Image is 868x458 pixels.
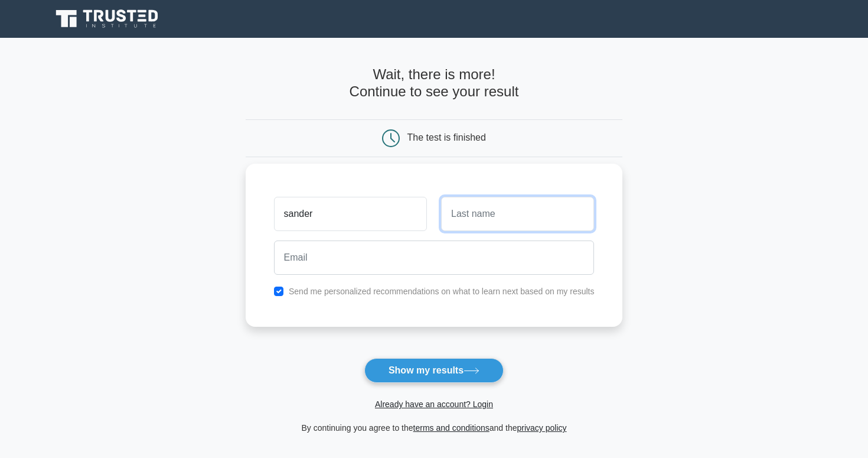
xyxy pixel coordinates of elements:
div: The test is finished [407,132,486,142]
input: Last name [441,197,594,231]
div: By continuing you agree to the and the [239,421,630,435]
h4: Wait, there is more! Continue to see your result [246,66,623,100]
a: terms and conditions [413,423,490,433]
label: Send me personalized recommendations on what to learn next based on my results [289,287,595,296]
button: Show my results [364,358,504,383]
input: Email [274,241,595,275]
input: First name [274,197,427,231]
a: Already have an account? Login [375,399,493,409]
a: privacy policy [517,423,567,433]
